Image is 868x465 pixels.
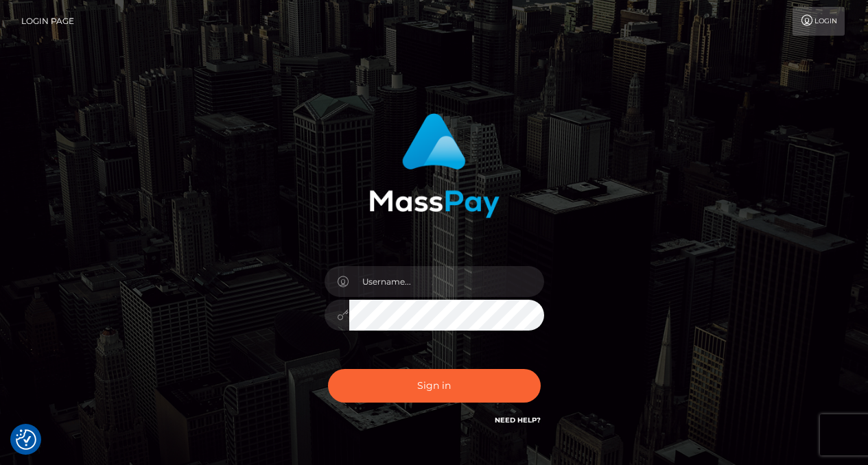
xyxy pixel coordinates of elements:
[16,429,36,450] img: Revisit consent button
[369,113,500,218] img: MassPay Login
[21,7,74,36] a: Login Page
[793,7,845,36] a: Login
[495,416,541,425] a: Need Help?
[328,369,541,403] button: Sign in
[349,266,544,297] input: Username...
[16,429,36,450] button: Consent Preferences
